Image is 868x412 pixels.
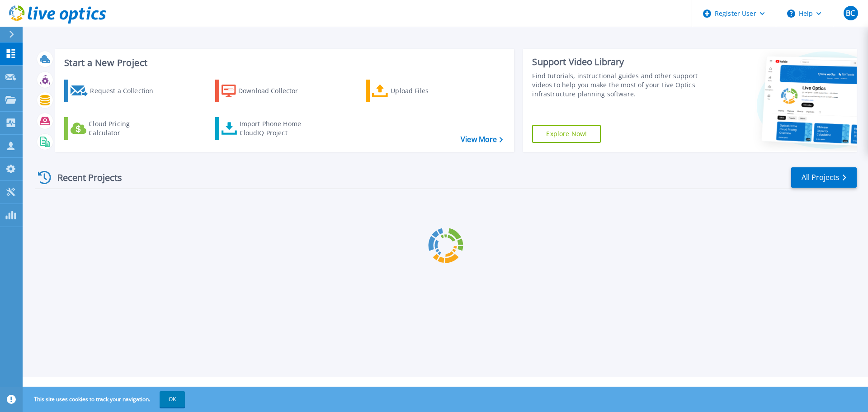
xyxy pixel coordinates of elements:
[64,58,503,68] h3: Start a New Project
[791,167,857,188] a: All Projects
[64,117,165,140] a: Cloud Pricing Calculator
[25,391,185,407] span: This site uses cookies to track your navigation.
[532,56,702,68] div: Support Video Library
[240,119,310,137] div: Import Phone Home CloudIQ Project
[89,119,161,137] div: Cloud Pricing Calculator
[846,9,855,17] span: BC
[215,80,316,102] a: Download Collector
[35,166,134,189] div: Recent Projects
[532,71,702,99] div: Find tutorials, instructional guides and other support videos to help you make the most of your L...
[238,82,311,100] div: Download Collector
[366,80,467,102] a: Upload Files
[160,391,185,407] button: OK
[90,82,162,100] div: Request a Collection
[461,135,503,144] a: View More
[391,82,463,100] div: Upload Files
[532,125,601,143] a: Explore Now!
[64,80,165,102] a: Request a Collection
